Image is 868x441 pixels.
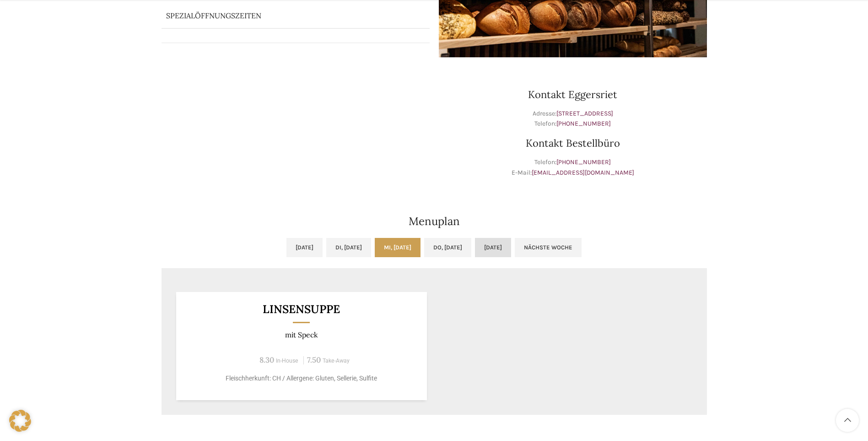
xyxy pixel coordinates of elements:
span: In-House [276,358,298,364]
a: Scroll to top button [836,409,859,432]
p: Spezialöffnungszeiten [166,11,399,21]
h3: Kontakt Eggersriet [439,89,707,99]
p: mit Speck [187,331,415,339]
a: [EMAIL_ADDRESS][DOMAIN_NAME] [532,169,634,176]
p: Adresse: Telefon: [439,109,707,129]
p: Telefon: E-Mail: [439,157,707,178]
h2: Menuplan [162,214,707,229]
iframe: schwyter eggersriet [162,66,430,204]
h3: Kontakt Bestellbüro [439,138,707,148]
a: [DATE] [286,238,323,257]
a: [STREET_ADDRESS] [556,110,613,117]
span: 8.30 [259,355,274,365]
span: 7.50 [307,355,321,365]
a: Di, [DATE] [326,238,371,257]
a: Do, [DATE] [424,238,471,257]
h3: Linsensuppe [187,303,415,315]
a: [PHONE_NUMBER] [556,120,611,127]
a: [DATE] [475,238,511,257]
p: Fleischherkunft: CH / Allergene: Gluten, Sellerie, Sulfite [187,374,415,383]
a: Nächste Woche [515,238,582,257]
a: [PHONE_NUMBER] [556,158,611,166]
span: Take-Away [323,358,350,364]
a: Mi, [DATE] [375,238,421,257]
